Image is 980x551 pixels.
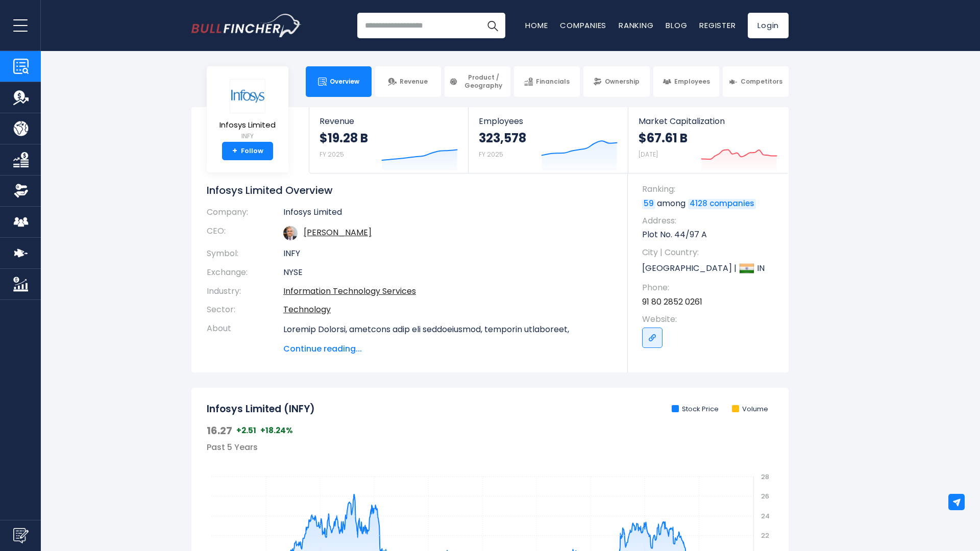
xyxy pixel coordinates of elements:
[583,66,649,97] a: Ownership
[283,226,298,240] img: salil-parekh.jpg
[445,66,510,97] a: Product / Geography
[761,512,770,520] text: 24
[639,130,688,146] strong: $67.61 B
[207,319,283,355] th: About
[723,66,789,97] a: Competitors
[642,229,778,240] p: Plot No. 44/97 A
[236,425,256,436] span: +2.51
[283,244,612,263] td: INFY
[207,403,315,416] h2: Infosys Limited (INFY)
[479,130,526,146] strong: 323,578
[207,300,283,319] th: Sector:
[469,107,627,173] a: Employees 323,578 FY 2025
[642,215,778,227] span: Address:
[283,285,416,297] a: Information Technology Services
[642,328,663,348] a: Go to link
[642,261,778,276] p: [GEOGRAPHIC_DATA] | IN
[642,296,702,308] a: 91 80 2852 0261
[283,263,612,282] td: NYSE
[674,78,710,86] span: Employees
[283,207,612,222] td: Infosys Limited
[330,78,359,86] span: Overview
[219,121,276,130] span: Infosys Limited
[653,66,719,97] a: Employees
[688,199,756,209] a: 4128 companies
[309,107,468,173] a: Revenue $19.28 B FY 2025
[642,198,778,209] p: among
[479,150,503,159] small: FY 2025
[207,207,283,222] th: Company:
[283,343,612,355] span: Continue reading...
[525,20,548,31] a: Home
[207,222,283,244] th: CEO:
[639,150,658,159] small: [DATE]
[320,130,368,146] strong: $19.28 B
[732,405,768,414] li: Volume
[560,20,606,31] a: Companies
[642,199,655,209] a: 59
[222,142,273,160] a: +Follow
[514,66,580,97] a: Financials
[207,441,258,453] span: Past 5 Years
[642,247,778,258] span: City | Country:
[207,244,283,263] th: Symbol:
[642,184,778,195] span: Ranking:
[536,78,570,86] span: Financials
[605,78,640,86] span: Ownership
[260,425,293,436] span: +18.24%
[642,314,778,325] span: Website:
[375,66,441,97] a: Revenue
[13,183,29,198] img: Ownership
[480,13,505,38] button: Search
[400,78,428,86] span: Revenue
[479,116,617,126] span: Employees
[666,20,687,31] a: Blog
[207,263,283,282] th: Exchange:
[672,405,719,414] li: Stock Price
[207,184,612,197] h1: Infosys Limited Overview
[207,424,232,437] span: 16.27
[219,79,276,142] a: Infosys Limited INFY
[232,146,237,156] strong: +
[761,492,769,500] text: 26
[741,78,782,86] span: Competitors
[320,116,458,126] span: Revenue
[619,20,653,31] a: Ranking
[628,107,788,173] a: Market Capitalization $67.61 B [DATE]
[461,73,506,89] span: Product / Geography
[304,227,372,238] a: ceo
[699,20,736,31] a: Register
[320,150,344,159] small: FY 2025
[283,304,331,315] a: Technology
[761,472,769,481] text: 28
[306,66,372,97] a: Overview
[639,116,777,126] span: Market Capitalization
[191,14,301,37] a: Go to homepage
[191,14,302,37] img: Bullfincher logo
[219,132,276,141] small: INFY
[207,282,283,301] th: Industry:
[761,531,769,540] text: 22
[642,282,778,293] span: Phone:
[748,13,789,38] a: Login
